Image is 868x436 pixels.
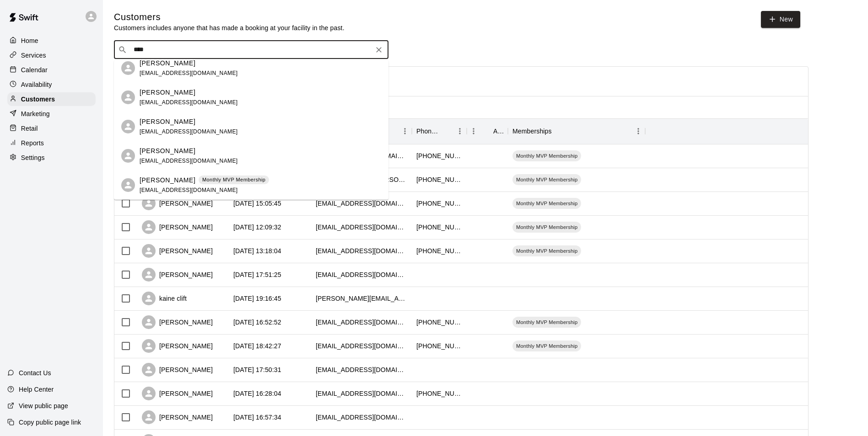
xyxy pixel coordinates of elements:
[21,95,55,104] p: Customers
[552,125,565,138] button: Sort
[7,151,96,165] a: Settings
[121,61,135,75] div: Olivia Gordon
[19,401,68,410] p: View public page
[7,122,96,135] a: Retail
[7,92,96,106] a: Customers
[140,117,195,127] p: [PERSON_NAME]
[114,11,345,23] h5: Customers
[21,153,45,162] p: Settings
[142,387,213,400] div: [PERSON_NAME]
[512,317,581,328] div: Monthly MVP Membership
[512,176,581,183] span: Monthly MVP Membership
[21,65,48,74] p: Calendar
[416,118,440,144] div: Phone Number
[416,389,462,398] div: +16014313716
[21,138,44,148] p: Reports
[21,109,50,118] p: Marketing
[7,34,96,48] a: Home
[140,158,238,164] span: [EMAIL_ADDRESS][DOMAIN_NAME]
[142,315,213,329] div: [PERSON_NAME]
[7,136,96,150] a: Reports
[316,341,407,351] div: mrslaceychuffman@gmail.com
[7,78,96,91] a: Availability
[453,124,467,138] button: Menu
[416,341,462,351] div: +19038243965
[512,150,581,161] div: Monthly MVP Membership
[233,294,281,303] div: 2025-07-21 19:16:45
[398,124,412,138] button: Menu
[121,120,135,133] div: Killian Lambert
[316,294,407,303] div: julie.clift@faulkepanthers.org
[512,152,581,160] span: Monthly MVP Membership
[233,223,281,232] div: 2025-08-04 12:09:32
[316,223,407,232] div: ashlee.patterson89@yahoo.com
[311,118,412,144] div: Email
[142,220,213,234] div: [PERSON_NAME]
[140,128,238,135] span: [EMAIL_ADDRESS][DOMAIN_NAME]
[142,292,187,305] div: kaine clift
[142,363,213,377] div: [PERSON_NAME]
[7,107,96,121] a: Marketing
[140,99,238,106] span: [EMAIL_ADDRESS][DOMAIN_NAME]
[316,318,407,327] div: ashleysue1999@gmail.com
[416,199,462,208] div: +19186405426
[21,36,38,45] p: Home
[416,246,462,255] div: +18705572200
[233,389,281,398] div: 2025-07-19 16:28:04
[316,246,407,255] div: shelbydickinson0820@yahoo.com
[316,365,407,374] div: sandarx@yahoo.com
[416,175,462,184] div: +19037172186
[416,318,462,327] div: +18705718641
[121,90,135,104] div: Carson Rainer
[372,43,385,56] button: Clear
[512,245,581,256] div: Monthly MVP Membership
[316,270,407,279] div: dharbison@trisulgroup.com
[512,222,581,233] div: Monthly MVP Membership
[631,124,645,138] button: Menu
[512,340,581,351] div: Monthly MVP Membership
[114,41,388,59] div: Search customers by name or email
[114,23,345,32] p: Customers includes anyone that has made a booking at your facility in the past.
[761,11,800,28] a: New
[467,118,508,144] div: Age
[233,270,281,279] div: 2025-08-01 17:51:25
[19,368,51,378] p: Contact Us
[140,88,195,97] p: [PERSON_NAME]
[140,146,195,156] p: [PERSON_NAME]
[233,365,281,374] div: 2025-07-19 17:50:31
[140,70,238,76] span: [EMAIL_ADDRESS][DOMAIN_NAME]
[233,246,281,255] div: 2025-08-02 13:18:04
[512,200,581,207] span: Monthly MVP Membership
[467,124,480,138] button: Menu
[21,80,52,89] p: Availability
[21,124,38,133] p: Retail
[316,413,407,422] div: ambrosekobb0@gmail.com
[142,244,213,258] div: [PERSON_NAME]
[121,149,135,163] div: Zachary Powell
[316,389,407,398] div: sandbarx@yahoo.com
[7,48,96,62] a: Services
[233,341,281,351] div: 2025-07-19 18:42:27
[412,118,467,144] div: Phone Number
[233,199,281,208] div: 2025-08-04 15:05:45
[512,118,552,144] div: Memberships
[142,339,213,353] div: [PERSON_NAME]
[508,118,645,144] div: Memberships
[121,178,135,192] div: Charlee Ward
[142,268,213,282] div: [PERSON_NAME]
[142,197,213,210] div: [PERSON_NAME]
[512,247,581,255] span: Monthly MVP Membership
[512,342,581,350] span: Monthly MVP Membership
[140,175,195,185] p: [PERSON_NAME]
[7,63,96,77] a: Calendar
[19,418,81,427] p: Copy public page link
[480,125,493,138] button: Sort
[233,413,281,422] div: 2025-07-15 16:57:34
